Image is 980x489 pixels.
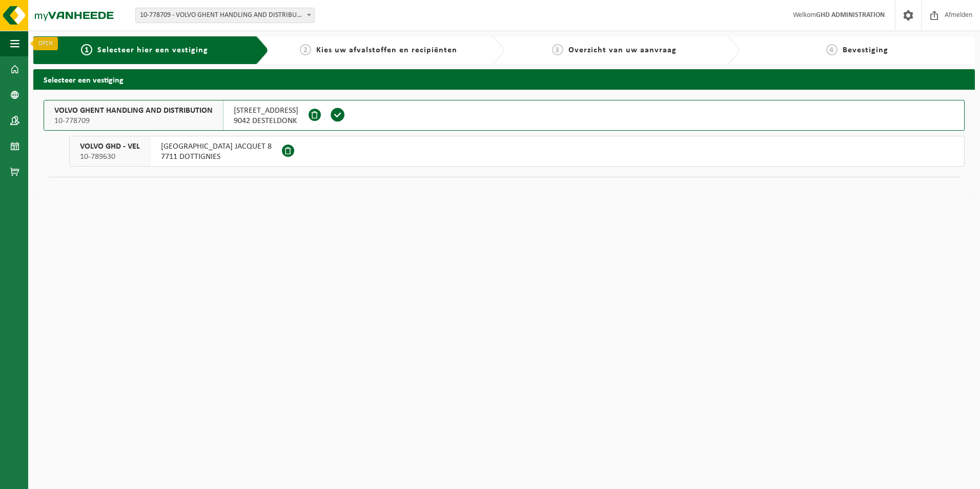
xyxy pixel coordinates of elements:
span: 9042 DESTELDONK [234,116,298,126]
button: VOLVO GHENT HANDLING AND DISTRIBUTION 10-778709 [STREET_ADDRESS]9042 DESTELDONK [44,100,965,131]
button: VOLVO GHD - VEL 10-789630 [GEOGRAPHIC_DATA] JACQUET 87711 DOTTIGNIES [69,136,965,167]
span: 10-778709 - VOLVO GHENT HANDLING AND DISTRIBUTION - DESTELDONK [135,8,315,23]
span: 10-778709 - VOLVO GHENT HANDLING AND DISTRIBUTION - DESTELDONK [136,8,314,23]
span: Kies uw afvalstoffen en recipiënten [316,46,457,54]
span: VOLVO GHD - VEL [80,141,140,152]
span: [GEOGRAPHIC_DATA] JACQUET 8 [161,141,272,152]
span: Bevestiging [843,46,888,54]
span: [STREET_ADDRESS] [234,106,298,116]
span: Selecteer hier een vestiging [97,46,208,54]
h2: Selecteer een vestiging [33,69,975,89]
span: 1 [81,44,92,55]
span: 10-789630 [80,152,140,162]
span: 2 [300,44,311,55]
span: 4 [826,44,838,55]
strong: GHD ADMINISTRATION [816,11,885,19]
span: 10-778709 [54,116,213,126]
span: VOLVO GHENT HANDLING AND DISTRIBUTION [54,106,213,116]
span: Overzicht van uw aanvraag [568,46,677,54]
span: 7711 DOTTIGNIES [161,152,272,162]
span: 3 [552,44,563,55]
